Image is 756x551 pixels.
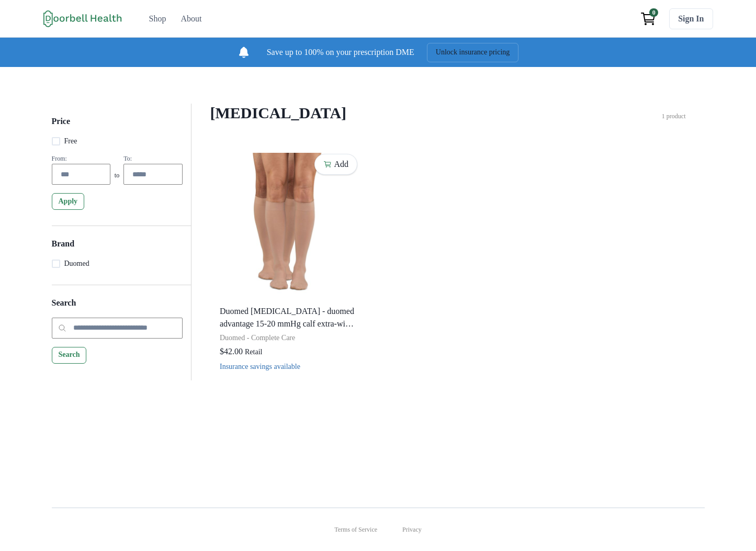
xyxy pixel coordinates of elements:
span: 0 [649,8,658,17]
button: Insurance savings available [220,363,300,371]
div: About [180,13,201,25]
div: Shop [149,13,166,25]
h5: Search [52,298,183,317]
h5: Brand [52,239,183,258]
h4: [MEDICAL_DATA] [210,104,662,122]
a: Shop [143,8,173,29]
a: View cart [636,8,661,29]
h5: Price [52,116,183,136]
div: To: [123,155,182,163]
button: Search [52,347,87,364]
p: 1 product [662,111,686,121]
a: About [174,8,208,29]
a: Privacy [402,525,422,534]
a: Duomed [MEDICAL_DATA] - duomed advantage 15-20 mmHg calf extra-wide standard open toe almond larg... [216,151,360,379]
button: Add [314,154,357,175]
button: Unlock insurance pricing [427,43,519,62]
p: Save up to 100% on your prescription DME [267,46,414,59]
img: 1dttifcxv8ioar4singmohk8oii6 [216,151,360,299]
p: Free [64,136,77,147]
p: to [115,171,119,185]
div: From: [52,155,110,163]
p: Add [334,159,348,169]
p: Duomed [MEDICAL_DATA] - duomed advantage 15-20 mmHg calf extra-wide standard open toe almond large [220,305,356,330]
p: Duomed - Complete Care [220,332,356,343]
a: Terms of Service [334,525,377,534]
p: Retail [245,346,262,357]
p: $42.00 [220,345,243,358]
a: Sign In [669,8,713,29]
p: Duomed [64,258,89,269]
button: Apply [52,193,85,210]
